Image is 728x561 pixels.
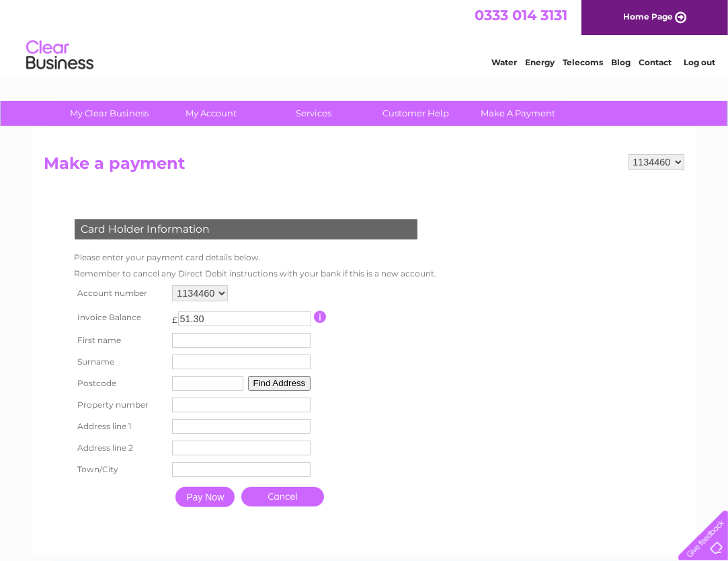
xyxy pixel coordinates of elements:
a: 0333 014 3131 [475,7,567,24]
img: logo.png [26,35,94,76]
th: Address line 1 [71,416,169,437]
a: Contact [639,57,672,67]
a: Make A Payment [462,101,573,126]
input: Information [314,311,327,323]
th: Invoice Balance [71,305,169,330]
div: Clear Business is a trading name of Verastar Limited (registered in [GEOGRAPHIC_DATA] No. 3667643... [47,7,682,65]
input: Pay Now [175,487,235,507]
a: Services [258,101,369,126]
th: Address line 2 [71,437,169,459]
a: Cancel [241,487,324,507]
a: Water [491,57,517,67]
th: First name [71,330,169,351]
th: Postcode [71,373,169,394]
td: Remember to cancel any Direct Debit instructions with your bank if this is a new account. [71,266,440,282]
td: Please enter your payment card details below. [71,250,440,266]
th: Surname [71,351,169,373]
a: My Account [156,101,267,126]
a: Telecoms [563,57,603,67]
th: Account number [71,282,169,305]
button: Find Address [248,376,311,391]
a: Log out [684,57,715,67]
a: My Clear Business [54,101,165,126]
td: £ [172,308,177,325]
a: Blog [611,57,631,67]
h2: Make a payment [44,154,684,180]
div: Card Holder Information [75,219,417,239]
th: Property number [71,394,169,416]
th: Town/City [71,459,169,480]
a: Energy [525,57,555,67]
a: Customer Help [360,101,471,126]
